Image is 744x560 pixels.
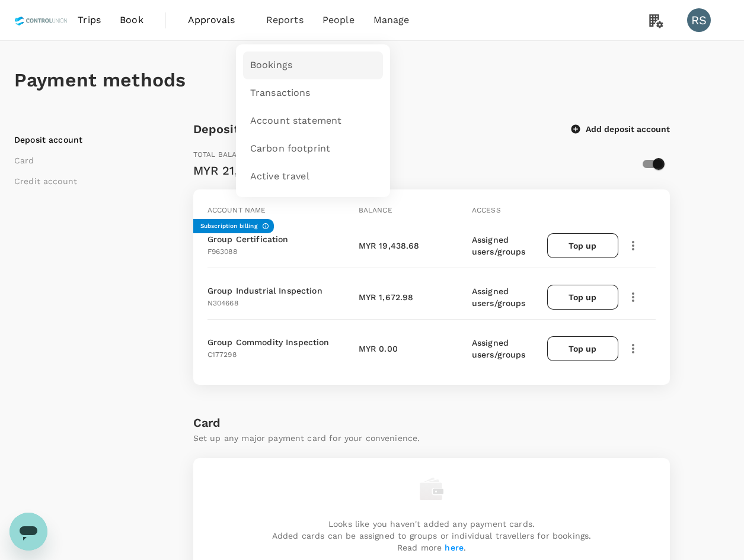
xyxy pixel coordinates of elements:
h6: Subscription billing [200,221,257,231]
button: Top up [547,336,618,361]
li: Card [14,155,162,166]
h6: Card [193,413,670,432]
iframe: Button to launch messaging window [9,513,47,551]
p: Group Industrial Inspection [207,285,322,297]
span: F963088 [207,247,237,256]
p: Group Certification [207,233,289,245]
span: Reports [266,13,304,27]
span: N304668 [207,299,238,307]
a: Account statement [243,107,383,135]
p: MYR 19,438.68 [359,240,420,252]
span: C177298 [207,350,237,359]
span: Approvals [188,13,247,27]
span: Carbon footprint [250,142,330,156]
a: Bookings [243,52,383,79]
div: MYR 21,111.66 [193,161,269,180]
a: here [445,543,464,552]
h6: Deposit account [193,120,290,139]
a: Carbon footprint [243,135,383,163]
p: Group Commodity Inspection [207,336,330,348]
img: empty [420,477,443,501]
li: Deposit account [14,134,162,146]
a: Active travel [243,163,383,191]
span: Transactions [250,86,311,100]
span: Bookings [250,59,292,72]
span: Balance [359,206,392,214]
span: Assigned users/groups [472,338,526,359]
a: Transactions [243,79,383,107]
span: People [322,13,355,27]
button: Top up [547,233,618,258]
span: Active travel [250,170,309,184]
img: Control Union Malaysia Sdn. Bhd. [14,7,68,33]
p: Looks like you haven't added any payment cards. Added cards can be assigned to groups or individu... [272,518,591,553]
span: Total balance [193,150,252,159]
span: Book [120,13,143,27]
span: Assigned users/groups [472,287,526,308]
div: RS [687,8,711,32]
button: Add deposit account [571,124,670,134]
h1: Payment methods [14,69,730,91]
span: Account statement [250,114,342,128]
span: Manage [373,13,410,27]
span: Assigned users/groups [472,235,526,256]
p: MYR 1,672.98 [359,291,414,303]
p: MYR 0.00 [359,343,398,355]
p: Set up any major payment card for your convenience. [193,432,670,444]
li: Credit account [14,175,162,187]
span: Account name [207,206,266,214]
button: Top up [547,285,618,310]
span: Access [472,206,501,214]
span: Trips [78,13,101,27]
